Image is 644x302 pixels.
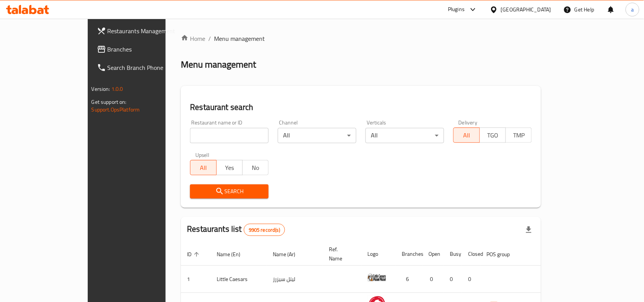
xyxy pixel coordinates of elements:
span: Restaurants Management [108,26,189,36]
label: Upsell [195,152,209,158]
button: No [242,160,269,175]
div: All [365,128,444,143]
th: Logo [361,242,396,266]
th: Open [422,242,444,266]
span: All [193,162,213,173]
button: TGO [480,128,506,143]
span: TGO [483,130,503,141]
button: All [453,128,480,143]
span: Ref. Name [329,245,352,263]
span: TMP [509,130,529,141]
input: Search for restaurant name or ID.. [190,128,269,143]
th: Closed [462,242,480,266]
div: [GEOGRAPHIC_DATA] [501,5,551,14]
nav: breadcrumb [181,34,541,43]
span: All [457,130,477,141]
div: Export file [520,221,538,239]
span: ID [187,250,201,259]
span: Get support on: [92,97,127,107]
li: / [208,34,211,43]
label: Delivery [459,120,478,125]
span: 9905 record(s) [244,226,285,234]
div: All [278,128,356,143]
th: Busy [444,242,462,266]
td: 0 [462,266,480,293]
img: Little Caesars [367,268,386,287]
span: Name (En) [217,250,250,259]
th: Branches [396,242,422,266]
span: 1.0.0 [111,84,123,94]
a: Restaurants Management [91,22,195,40]
td: 6 [396,266,422,293]
span: Name (Ar) [273,250,305,259]
button: Search [190,184,269,199]
span: Search [196,187,262,196]
button: Yes [216,160,243,175]
span: Yes [220,162,240,173]
span: Branches [108,45,189,54]
td: 1 [181,266,211,293]
h2: Restaurants list [187,223,285,236]
h2: Menu management [181,58,256,71]
a: Search Branch Phone [91,58,195,77]
button: TMP [506,128,532,143]
span: No [246,162,266,173]
td: ليتل سيزرز [267,266,323,293]
a: Branches [91,40,195,58]
span: Version: [92,84,110,94]
button: All [190,160,216,175]
h2: Restaurant search [190,102,532,113]
span: POS group [486,250,520,259]
td: Little Caesars [211,266,267,293]
td: 0 [444,266,462,293]
span: Search Branch Phone [108,63,189,72]
span: Menu management [214,34,265,43]
div: Plugins [448,5,465,14]
a: Support.OpsPlatform [92,105,140,115]
span: a [631,5,634,14]
div: Total records count [244,224,285,236]
td: 0 [422,266,444,293]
